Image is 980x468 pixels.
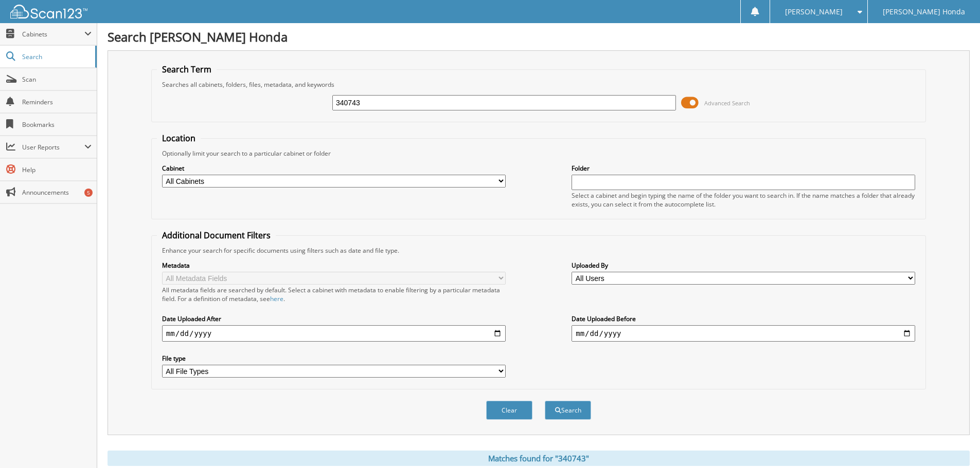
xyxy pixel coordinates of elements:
span: Cabinets [22,30,84,39]
span: Help [22,165,92,174]
span: Bookmarks [22,120,92,129]
div: All metadata fields are searched by default. Select a cabinet with metadata to enable filtering b... [162,286,506,303]
label: Uploaded By [572,261,915,270]
span: Scan [22,75,92,84]
span: User Reports [22,143,84,152]
span: Reminders [22,98,92,106]
div: Matches found for "340743" [108,451,970,466]
button: Search [545,401,591,420]
span: [PERSON_NAME] Honda [883,9,965,15]
div: Searches all cabinets, folders, files, metadata, and keywords [157,80,920,89]
legend: Additional Document Filters [157,230,276,241]
label: File type [162,354,506,363]
span: Search [22,52,90,61]
span: Advanced Search [704,99,750,107]
legend: Location [157,133,201,144]
span: [PERSON_NAME] [785,9,843,15]
h1: Search [PERSON_NAME] Honda [108,28,970,45]
input: end [572,325,915,342]
input: start [162,325,506,342]
label: Metadata [162,261,506,270]
div: Select a cabinet and begin typing the name of the folder you want to search in. If the name match... [572,191,915,209]
div: 5 [84,189,93,197]
div: Optionally limit your search to a particular cabinet or folder [157,149,920,158]
legend: Search Term [157,64,217,75]
label: Folder [572,164,915,173]
a: here [270,294,283,303]
iframe: Chat Widget [929,419,980,468]
label: Date Uploaded Before [572,314,915,323]
label: Cabinet [162,164,506,173]
span: Announcements [22,188,92,197]
label: Date Uploaded After [162,314,506,323]
img: scan123-logo-white.svg [10,5,87,18]
div: Enhance your search for specific documents using filters such as date and file type. [157,246,920,255]
button: Clear [486,401,532,420]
